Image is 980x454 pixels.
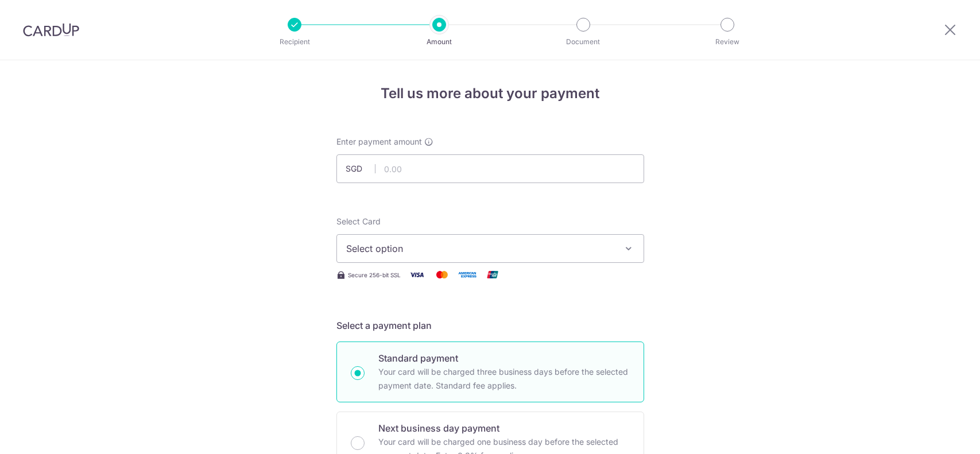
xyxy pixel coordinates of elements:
iframe: 打开一个小组件，您可以在其中找到更多信息 [909,420,969,448]
span: translation missing: en.payables.payment_networks.credit_card.summary.labels.select_card [336,216,381,226]
p: Amount [397,36,482,48]
img: Union Pay [481,267,504,282]
input: 0.00 [336,154,644,183]
img: American Express [456,267,479,282]
h4: Tell us more about your payment [336,83,644,104]
p: Your card will be charged three business days before the selected payment date. Standard fee appl... [378,365,630,393]
img: Mastercard [431,267,454,282]
p: Recipient [252,36,337,48]
h5: Select a payment plan [336,319,644,332]
span: Select option [346,242,614,255]
p: Document [541,36,626,48]
p: Review [685,36,770,48]
button: Select option [336,234,644,263]
p: Standard payment [378,351,630,365]
span: Secure 256-bit SSL [348,270,401,280]
p: Next business day payment [378,421,630,435]
img: Visa [405,267,428,282]
img: CardUp [23,23,79,37]
span: Enter payment amount [336,136,422,148]
span: SGD [346,163,375,174]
